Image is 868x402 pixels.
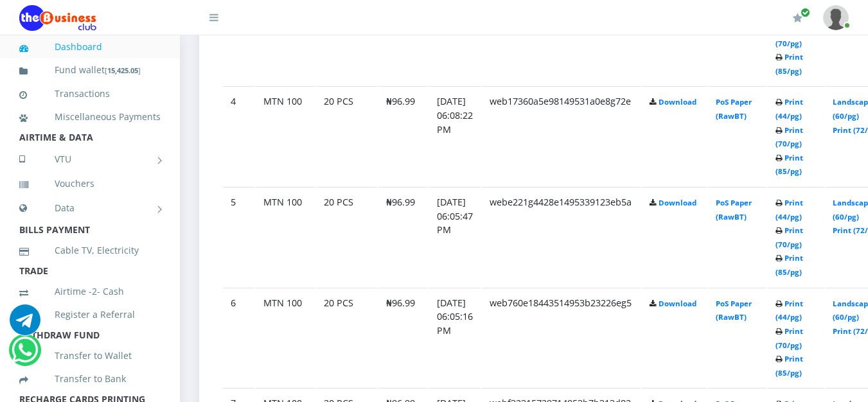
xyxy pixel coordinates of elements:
[316,288,377,387] td: 20 PCS
[223,187,254,286] td: 5
[775,52,803,76] a: Print (85/pg)
[823,5,849,30] img: User
[482,187,641,286] td: webe221g4428e1495339123eb5a
[775,225,803,249] a: Print (70/pg)
[775,97,803,121] a: Print (44/pg)
[482,288,641,387] td: web760e18443514953b23226eg5
[107,66,138,75] b: 15,425.05
[801,8,810,17] span: Renew/Upgrade Subscription
[256,187,315,286] td: MTN 100
[256,86,315,186] td: MTN 100
[429,187,481,286] td: [DATE] 06:05:47 PM
[482,86,641,186] td: web17360a5e98149531a0e8g72e
[19,79,161,109] a: Transactions
[429,86,481,186] td: [DATE] 06:08:22 PM
[378,288,428,387] td: ₦96.99
[775,198,803,222] a: Print (44/pg)
[19,32,161,62] a: Dashboard
[19,169,161,198] a: Vouchers
[10,314,40,335] a: Chat for support
[378,86,428,186] td: ₦96.99
[19,236,161,265] a: Cable TV, Electricity
[659,198,696,207] a: Download
[223,288,254,387] td: 6
[429,288,481,387] td: [DATE] 06:05:16 PM
[775,253,803,277] a: Print (85/pg)
[316,187,377,286] td: 20 PCS
[378,187,428,286] td: ₦96.99
[19,277,161,306] a: Airtime -2- Cash
[223,86,254,186] td: 4
[316,86,377,186] td: 20 PCS
[19,341,161,371] a: Transfer to Wallet
[659,299,696,308] a: Download
[19,102,161,132] a: Miscellaneous Payments
[105,66,141,75] small: [ ]
[716,97,752,121] a: PoS Paper (RawBT)
[19,143,161,175] a: VTU
[19,55,161,85] a: Fund wallet[15,425.05]
[19,192,161,224] a: Data
[659,97,696,107] a: Download
[775,354,803,378] a: Print (85/pg)
[716,299,752,322] a: PoS Paper (RawBT)
[775,125,803,149] a: Print (70/pg)
[19,364,161,394] a: Transfer to Bank
[775,153,803,177] a: Print (85/pg)
[793,13,802,23] i: Renew/Upgrade Subscription
[256,288,315,387] td: MTN 100
[19,300,161,329] a: Register a Referral
[775,24,803,48] a: Print (70/pg)
[775,326,803,350] a: Print (70/pg)
[12,344,38,365] a: Chat for support
[19,5,96,31] img: Logo
[716,198,752,222] a: PoS Paper (RawBT)
[775,299,803,322] a: Print (44/pg)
